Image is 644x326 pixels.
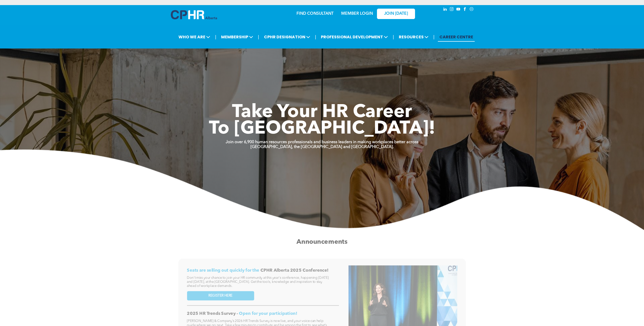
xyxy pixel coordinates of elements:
a: Social network [469,6,474,13]
strong: [GEOGRAPHIC_DATA], the [GEOGRAPHIC_DATA] and [GEOGRAPHIC_DATA]. [251,145,394,149]
span: Take Your HR Career [232,103,412,122]
span: WHO WE ARE [177,32,212,42]
span: CPHR DESIGNATION [262,32,312,42]
span: CPHR Alberta 2025 Conference! [260,268,328,272]
strong: Join over 6,900 human resources professionals and business leaders in making workplaces better ac... [226,140,418,144]
span: Don't miss your chance to join your HR community at this year's conference, happening [DATE] and ... [187,276,329,288]
img: A blue and white logo for cp alberta [171,10,217,19]
span: PROFESSIONAL DEVELOPMENT [319,32,389,42]
a: CAREER CENTRE [438,32,475,42]
li: | [393,32,394,42]
span: RESOURCES [397,32,430,42]
span: MEMBERSHIP [220,32,255,42]
a: MEMBER LOGIN [341,12,373,16]
a: REGISTER HERE [187,291,254,300]
a: FIND CONSULTANT [296,12,334,16]
a: JOIN [DATE] [377,9,415,19]
a: youtube [456,6,461,13]
a: facebook [462,6,468,13]
a: instagram [449,6,455,13]
span: Announcements [296,239,347,245]
li: | [258,32,259,42]
li: | [433,32,435,42]
li: | [215,32,216,42]
span: JOIN [DATE] [384,11,408,16]
a: linkedin [442,6,448,13]
span: REGISTER HERE [208,294,233,298]
li: | [315,32,316,42]
span: Open for your participation! [239,312,297,316]
span: To [GEOGRAPHIC_DATA]! [209,120,435,138]
span: Seats are selling out quickly for the [187,268,259,272]
span: 2025 HR Trends Survey - [187,312,238,316]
